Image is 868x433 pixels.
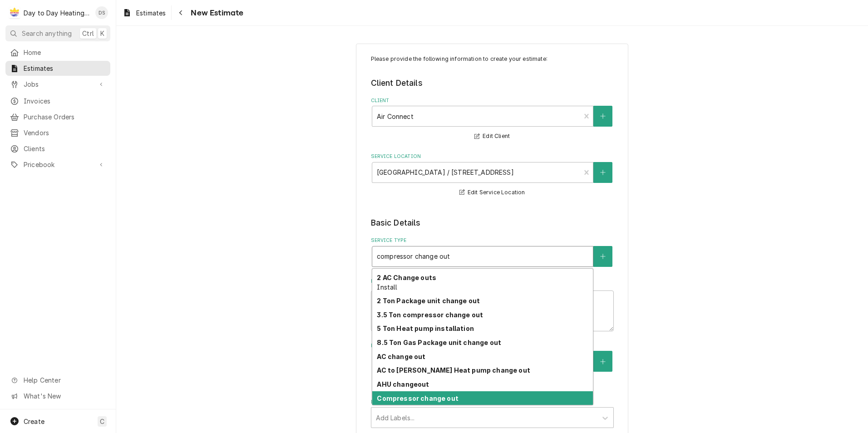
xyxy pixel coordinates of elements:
[5,125,110,140] a: Vendors
[24,160,92,169] span: Pricebook
[371,153,614,160] label: Service Location
[600,113,606,119] svg: Create New Client
[371,153,614,198] div: Service Location
[377,311,483,319] strong: 3.5 Ton compressor change out
[5,77,110,92] a: Go to Jobs
[5,93,110,108] a: Invoices
[100,417,104,426] span: C
[24,96,106,106] span: Invoices
[24,64,106,73] span: Estimates
[371,278,614,331] div: Reason For Call
[173,5,188,20] button: Navigate back
[95,6,108,19] div: DS
[593,162,612,183] button: Create New Location
[8,6,21,19] div: Day to Day Heating and Cooling's Avatar
[593,106,612,127] button: Create New Client
[377,366,530,374] strong: AC to [PERSON_NAME] Heat pump change out
[371,399,614,428] div: Labels
[600,253,606,260] svg: Create New Service
[377,283,397,291] span: Install
[377,353,425,360] strong: AC change out
[24,79,92,89] span: Jobs
[136,8,166,18] span: Estimates
[5,45,110,60] a: Home
[5,25,110,41] button: Search anythingCtrlK
[371,278,614,285] label: Reason For Call
[100,29,104,38] span: K
[377,325,473,332] strong: 5 Ton Heat pump installation
[377,339,501,346] strong: 8.5 Ton Gas Package unit change out
[119,5,169,20] a: Estimates
[371,342,614,349] label: Equipment
[24,8,90,18] div: Day to Day Heating and Cooling
[371,97,614,142] div: Client
[5,157,110,172] a: Go to Pricebook
[371,237,614,266] div: Service Type
[593,351,612,372] button: Create New Equipment
[188,7,243,19] span: New Estimate
[377,297,480,305] strong: 2 Ton Package unit change out
[473,131,511,142] button: Edit Client
[5,109,110,124] a: Purchase Orders
[371,342,614,387] div: Equipment
[371,217,614,229] legend: Basic Details
[377,394,458,402] strong: Compressor change out
[371,77,614,89] legend: Client Details
[5,373,110,388] a: Go to Help Center
[371,399,614,406] label: Labels
[24,112,106,122] span: Purchase Orders
[24,48,106,57] span: Home
[600,359,606,365] svg: Create New Equipment
[377,274,436,281] strong: 2 AC Change outs
[24,128,106,138] span: Vendors
[371,55,614,63] p: Please provide the following information to create your estimate:
[600,169,606,176] svg: Create New Location
[82,29,94,38] span: Ctrl
[5,61,110,76] a: Estimates
[377,380,429,388] strong: AHU changeout
[24,375,105,385] span: Help Center
[371,97,614,104] label: Client
[5,389,110,403] a: Go to What's New
[24,418,44,425] span: Create
[24,144,106,153] span: Clients
[5,141,110,156] a: Clients
[371,237,614,244] label: Service Type
[593,246,612,267] button: Create New Service
[22,29,72,38] span: Search anything
[458,187,527,198] button: Edit Service Location
[24,391,105,401] span: What's New
[8,6,21,19] div: D
[95,6,108,19] div: David Silvestre's Avatar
